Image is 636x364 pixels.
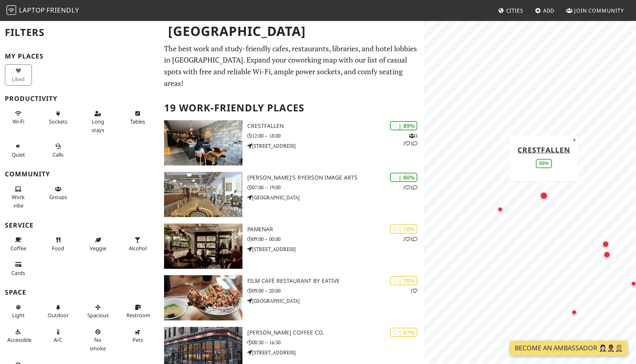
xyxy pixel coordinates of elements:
span: Accessible [7,336,32,343]
button: Sockets [44,107,72,128]
span: Work-friendly tables [130,118,145,125]
h3: [PERSON_NAME]'s Ryerson Image Arts [247,174,424,181]
span: Coffee [11,245,26,252]
span: Power sockets [49,118,67,125]
a: Crestfallen | 89% 311 Crestfallen 12:00 – 18:00 [STREET_ADDRESS] [159,120,424,165]
span: Spacious [87,312,109,319]
div: | 67% [390,328,417,337]
p: [STREET_ADDRESS] [247,349,424,356]
h3: Crestfallen [247,123,424,130]
div: Map marker [600,239,611,249]
span: Outdoor area [48,312,69,319]
span: Video/audio calls [53,151,63,158]
p: The best work and study-friendly cafes, restaurants, libraries, and hotel lobbies in [GEOGRAPHIC_... [164,43,419,89]
div: | 89% [390,121,417,130]
button: Coffee [5,233,32,255]
p: 08:30 – 16:30 [247,339,424,346]
span: Quiet [12,151,25,158]
button: Close popup [571,135,578,144]
span: Long stays [92,118,104,133]
p: 07:00 – 19:00 [247,184,424,191]
h3: Film Café Restaurant by Eative [247,278,424,285]
h3: Space [5,289,154,296]
div: | 70% [390,276,417,285]
p: 3 1 1 [403,132,417,147]
button: Tables [124,107,151,128]
button: Accessible [5,325,32,347]
h3: Pamenar [247,226,424,233]
a: Add [532,3,558,18]
h2: Filters [5,20,154,45]
span: Restroom [126,312,150,319]
div: | 80% [390,173,417,182]
img: LaptopFriendly [6,5,16,15]
span: Natural light [12,312,25,319]
a: Crestfallen [518,144,570,154]
h1: [GEOGRAPHIC_DATA] [162,20,423,42]
span: Air conditioned [54,336,62,343]
span: Veggie [90,245,106,252]
p: [STREET_ADDRESS] [247,245,424,253]
p: [GEOGRAPHIC_DATA] [247,297,424,305]
span: People working [12,193,25,209]
span: Food [52,245,64,252]
a: Pamenar | 78% 11 Pamenar 09:00 – 00:00 [STREET_ADDRESS] [159,224,424,269]
div: 89% [536,159,552,168]
span: Alcohol [129,245,147,252]
h3: [PERSON_NAME] Coffee Co. [247,329,424,336]
button: Cards [5,258,32,279]
a: Balzac's Ryerson Image Arts | 80% 11 [PERSON_NAME]'s Ryerson Image Arts 07:00 – 19:00 [GEOGRAPHIC... [159,172,424,217]
h3: Service [5,222,154,229]
button: Groups [44,182,72,204]
span: Smoke free [90,336,106,351]
button: Spacious [84,301,112,322]
span: Stable Wi-Fi [13,118,24,125]
span: Cities [506,7,523,14]
div: Map marker [602,249,612,260]
div: | 78% [390,224,417,234]
button: Food [44,233,72,255]
button: Long stays [84,107,112,136]
h3: Community [5,170,154,178]
span: Pet friendly [133,336,143,343]
button: Wi-Fi [5,107,32,128]
p: 12:00 – 18:00 [247,132,424,140]
p: 09:00 – 20:00 [247,287,424,295]
a: Cities [495,3,526,18]
img: Crestfallen [164,120,243,165]
button: Alcohol [124,233,151,255]
button: No smoke [84,325,112,355]
p: [STREET_ADDRESS] [247,142,424,150]
a: LaptopFriendly LaptopFriendly [6,4,79,18]
p: 1 1 [403,184,417,191]
div: Map marker [495,205,505,214]
span: Group tables [49,193,67,201]
span: Credit cards [11,269,25,276]
a: Join Community [563,3,627,18]
span: Join Community [574,7,624,14]
img: Film Café Restaurant by Eative [164,275,243,320]
div: Map marker [538,190,550,201]
h3: Productivity [5,95,154,103]
button: Pets [124,325,151,347]
button: Veggie [84,233,112,255]
button: Restroom [124,301,151,322]
button: Work vibe [5,182,32,212]
h3: My Places [5,52,154,60]
button: Light [5,301,32,322]
h2: 19 Work-Friendly Places [164,96,419,120]
button: Calls [44,140,72,161]
p: 1 1 [403,235,417,243]
span: Laptop [19,6,45,15]
a: Film Café Restaurant by Eative | 70% 1 Film Café Restaurant by Eative 09:00 – 20:00 [GEOGRAPHIC_D... [159,275,424,320]
button: Quiet [5,140,32,161]
button: Outdoor [44,301,72,322]
img: Balzac's Ryerson Image Arts [164,172,243,217]
img: Pamenar [164,224,243,269]
p: [GEOGRAPHIC_DATA] [247,194,424,201]
p: 09:00 – 00:00 [247,235,424,243]
span: Friendly [46,6,79,15]
p: 1 [410,287,417,295]
span: Add [543,7,555,14]
button: A/C [44,325,72,347]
